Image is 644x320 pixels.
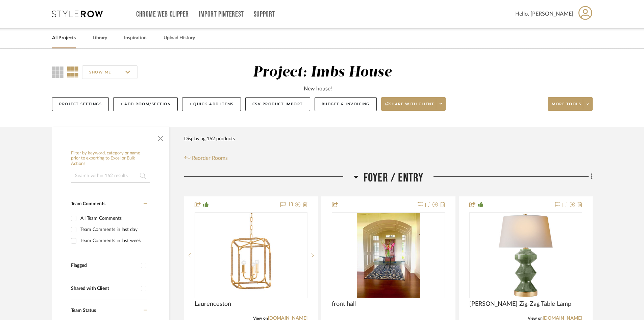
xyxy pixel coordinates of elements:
[154,130,167,144] button: Close
[71,201,105,206] span: Team Comments
[71,169,150,183] input: Search within 162 results
[199,12,244,17] a: Import Pinterest
[381,97,446,111] button: Share with client
[71,286,138,292] div: Shared with Client
[385,102,435,112] span: Share with client
[548,97,593,111] button: More tools
[484,213,568,298] img: Weller Zig-Zag Table Lamp
[52,34,76,43] a: All Projects
[254,12,275,17] a: Support
[80,235,145,246] div: Team Comments in last week
[80,224,145,235] div: Team Comments in last day
[182,97,241,111] button: + Quick Add Items
[184,154,228,162] button: Reorder Rooms
[93,34,107,43] a: Library
[364,171,424,185] span: Foyer / Entry
[209,213,293,298] img: Laurenceston
[71,308,96,313] span: Team Status
[71,151,150,167] h6: Filter by keyword, category or name prior to exporting to Excel or Bulk Actions
[192,154,228,162] span: Reorder Rooms
[304,85,332,93] div: New house!
[164,34,195,43] a: Upload History
[253,65,392,80] div: Project: Imbs House
[332,300,356,308] span: front hall
[469,300,571,308] span: [PERSON_NAME] Zig-Zag Table Lamp
[552,102,581,112] span: More tools
[195,300,231,308] span: Laurenceston
[136,12,189,17] a: Chrome Web Clipper
[124,34,147,43] a: Inspiration
[245,97,310,111] button: CSV Product Import
[113,97,178,111] button: + Add Room/Section
[80,213,145,224] div: All Team Comments
[515,10,573,18] span: Hello, [PERSON_NAME]
[71,263,138,269] div: Flagged
[357,213,420,298] img: front hall
[184,132,235,146] div: Displaying 162 products
[315,97,377,111] button: Budget & Invoicing
[52,97,109,111] button: Project Settings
